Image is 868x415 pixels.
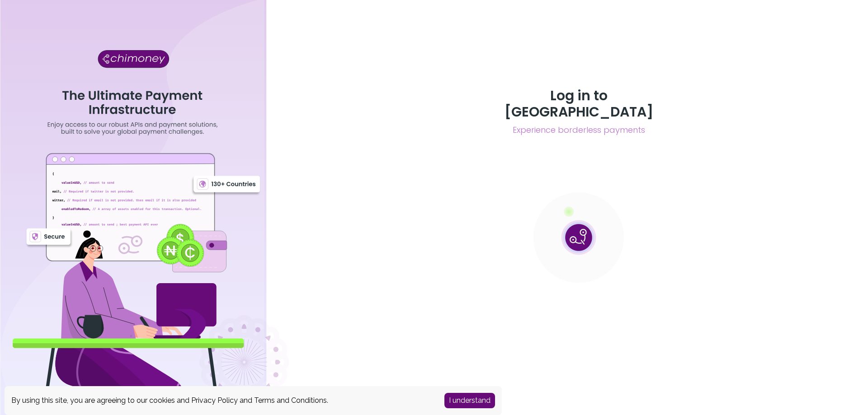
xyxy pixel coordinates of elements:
img: public [533,192,624,283]
h3: Log in to [GEOGRAPHIC_DATA] [481,88,676,120]
button: Accept cookies [444,393,495,408]
span: Experience borderless payments [481,124,676,136]
div: By using this site, you are agreeing to our cookies and and . [11,395,431,406]
a: Terms and Conditions [254,396,327,405]
a: Privacy Policy [191,396,238,405]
